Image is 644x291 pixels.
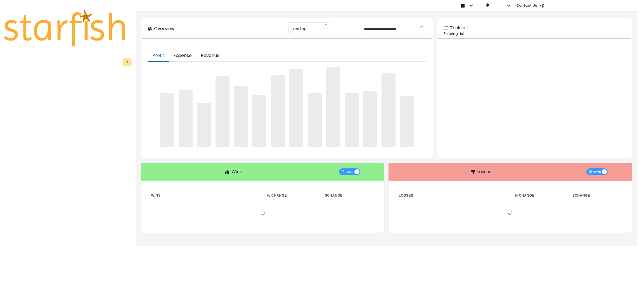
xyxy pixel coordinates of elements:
[394,192,510,199] th: Losses
[568,192,626,199] th: $ Change
[179,90,193,147] span: ‌
[289,69,303,147] span: ‌
[345,93,359,147] span: ‌
[510,192,568,199] th: % Change
[148,50,169,62] button: Profit
[382,73,396,147] span: ‌
[477,168,491,175] p: Losses
[234,86,248,147] span: ‌
[326,67,340,147] span: ‌
[450,25,468,31] p: Task List
[363,91,377,147] span: ‌
[231,168,242,175] p: Wins
[589,168,601,175] span: 10 rows
[321,192,378,199] th: $ Change
[160,93,174,147] span: ‌
[292,23,307,35] span: Loading
[263,192,321,199] th: % Change
[196,50,224,62] button: Revenue
[147,192,263,199] th: Wins
[252,95,266,147] span: ‌
[154,25,175,32] p: Overview
[308,93,322,147] span: ‌
[400,96,414,147] span: ‌
[341,168,354,175] span: 10 rows
[169,50,196,62] button: Expense
[271,75,285,147] span: ‌
[444,31,625,36] p: Pending List
[216,76,229,147] span: ‌
[197,103,211,147] span: ‌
